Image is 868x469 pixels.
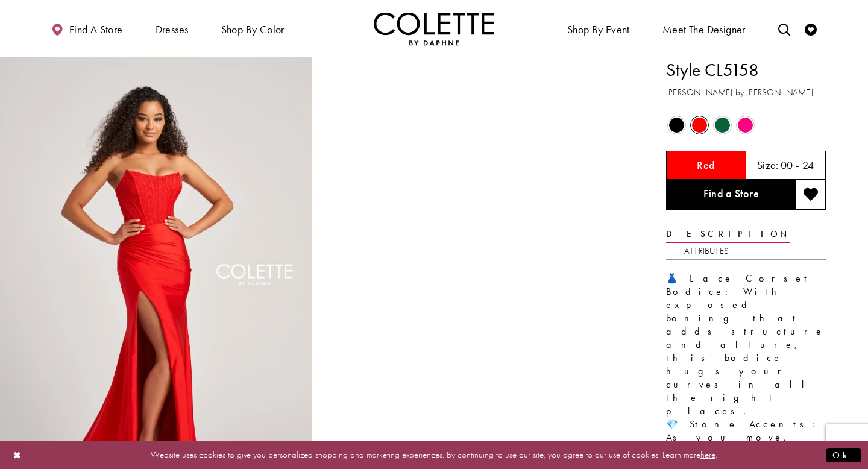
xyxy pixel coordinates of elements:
[156,24,189,36] span: Dresses
[153,12,192,45] span: Dresses
[735,115,756,136] div: Hot Pink
[666,86,826,99] h3: [PERSON_NAME] by [PERSON_NAME]
[796,180,826,210] button: Add to wishlist
[567,24,630,36] span: Shop By Event
[69,24,123,36] span: Find a store
[48,12,125,45] a: Find a store
[684,242,729,260] a: Attributes
[7,444,28,465] button: Close Dialog
[666,114,826,137] div: Product color controls state depends on size chosen
[659,12,749,45] a: Meet the designer
[712,115,733,136] div: Hunter
[700,449,715,461] a: here
[697,159,715,171] h5: Chosen color
[221,24,285,36] span: Shop by color
[87,447,781,463] p: Website uses cookies to give you personalized shopping and marketing experiences. By continuing t...
[689,115,710,136] div: Red
[318,57,631,213] video: Style CL5158 Colette by Daphne #1 autoplay loop mute video
[666,57,826,83] h1: Style CL5158
[662,24,746,36] span: Meet the designer
[666,225,790,243] a: Description
[374,12,494,45] a: Visit Home Page
[826,447,861,462] button: Submit Dialog
[666,115,687,136] div: Black
[781,159,814,171] h5: 00 - 24
[374,12,494,45] img: Colette by Daphne
[218,12,288,45] span: Shop by color
[666,180,796,210] a: Find a Store
[775,12,793,45] a: Toggle search
[564,12,633,45] span: Shop By Event
[757,158,779,172] span: Size:
[802,12,820,45] a: Check Wishlist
